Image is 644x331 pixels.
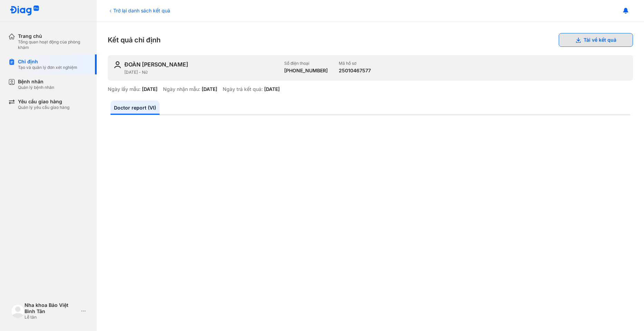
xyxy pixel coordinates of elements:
div: Mã hồ sơ [339,61,371,66]
img: user-icon [113,61,122,69]
div: [PHONE_NUMBER] [284,68,328,74]
div: Trang chủ [18,33,88,39]
div: [DATE] [202,86,217,92]
div: [DATE] [142,86,157,92]
a: Doctor report (VI) [110,101,160,115]
div: Nha khoa Bảo Việt Bình Tân [25,302,78,314]
div: Chỉ định [18,59,77,65]
div: Tạo và quản lý đơn xét nghiệm [18,65,77,70]
div: Quản lý yêu cầu giao hàng [18,105,69,110]
div: Ngày lấy mẫu: [108,86,141,92]
div: Trở lại danh sách kết quả [108,7,170,14]
div: Yêu cầu giao hàng [18,99,69,105]
div: Quản lý bệnh nhân [18,85,54,90]
img: logo [10,6,39,16]
div: ĐOÀN [PERSON_NAME] [124,61,188,68]
div: 25010467577 [339,68,371,74]
div: Bệnh nhân [18,79,54,85]
div: Ngày trả kết quả: [223,86,263,92]
button: Tải về kết quả [559,33,633,47]
div: Lễ tân [25,314,78,320]
img: logo [11,304,25,318]
div: Kết quả chỉ định [108,33,633,47]
div: [DATE] [264,86,280,92]
div: Số điện thoại [284,61,328,66]
div: [DATE] - Nữ [124,70,279,75]
div: Tổng quan hoạt động của phòng khám [18,39,88,50]
div: Ngày nhận mẫu: [163,86,200,92]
